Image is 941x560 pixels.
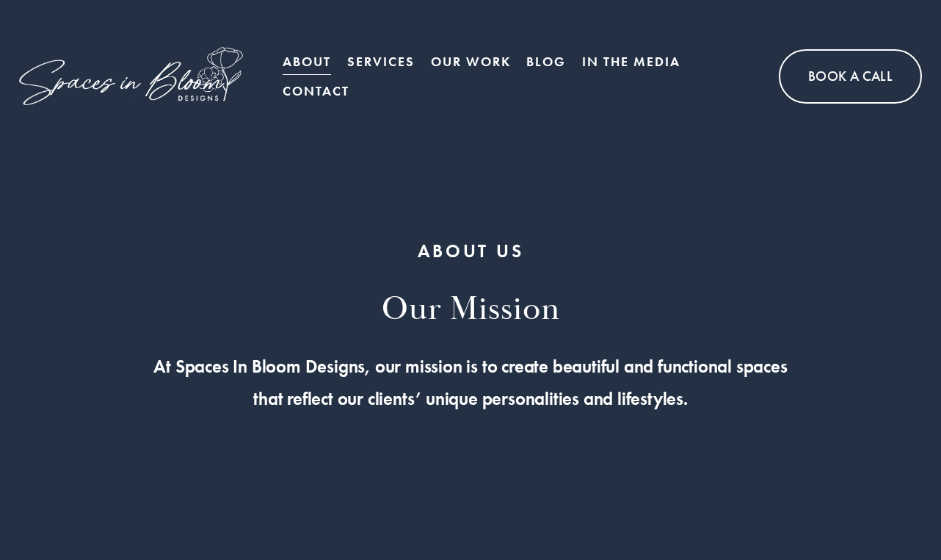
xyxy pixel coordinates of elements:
a: folder dropdown [347,47,415,76]
a: About [283,47,331,76]
h1: ABOUT US [37,239,903,264]
a: Blog [526,47,566,76]
img: Spaces in Bloom Designs [19,47,243,105]
a: Our Work [431,47,511,76]
span: Services [347,49,415,75]
p: At Spaces In Bloom Designs, our mission is to create beautiful and functional spaces that reflect... [37,351,903,416]
a: In the Media [582,47,680,76]
a: Contact [283,76,349,106]
a: Book A Call [779,49,922,104]
h2: our mission [37,289,903,331]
